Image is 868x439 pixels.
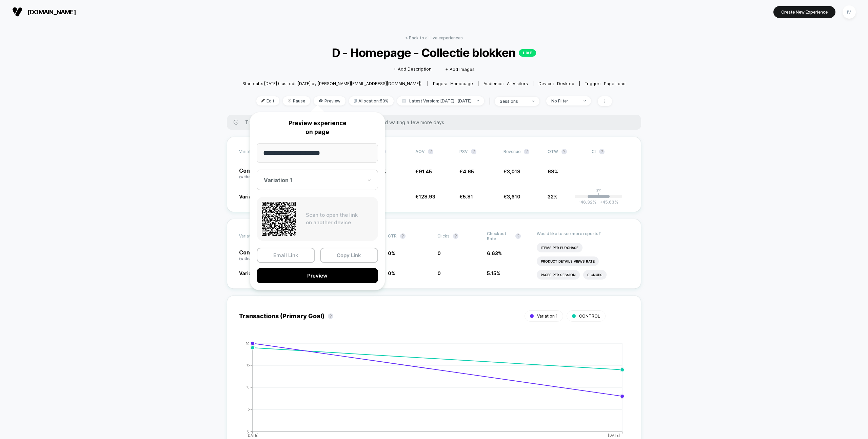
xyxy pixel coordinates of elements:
span: 3,610 [507,194,520,199]
span: + [600,199,603,205]
div: IV [843,5,856,19]
button: ? [515,233,521,239]
span: 5.15 % [487,270,500,276]
span: 45.63 % [596,199,618,205]
span: € [415,194,435,199]
img: end [288,99,291,102]
img: end [532,100,534,102]
span: € [459,194,473,199]
img: rebalance [354,99,357,103]
p: Scan to open the link on another device [306,211,373,227]
span: 0 % [388,250,395,256]
span: D - Homepage - Collectie blokken [262,45,607,60]
img: end [477,100,479,101]
div: Trigger: [585,81,626,86]
span: (without changes) [239,256,272,261]
p: Preview experience on page [257,119,378,136]
span: desktop [557,81,574,86]
li: Product Details Views Rate [537,256,599,266]
button: Email Link [257,248,315,263]
div: sessions [500,99,527,104]
tspan: [DATE] [608,433,620,437]
button: ? [328,313,333,319]
li: Pages Per Session [537,270,580,280]
span: -46.32 % [578,199,596,205]
span: Pause [283,96,310,106]
span: Latest Version: [DATE] - [DATE] [397,96,484,106]
a: < Back to all live experiences [405,35,463,40]
span: Variation 1 [239,194,264,199]
button: ? [471,149,476,154]
div: No Filter [551,98,578,103]
button: ? [400,233,406,239]
span: + Add Description [393,66,432,73]
p: Control [239,250,282,261]
span: 3,018 [507,169,520,174]
span: Checkout Rate [487,231,512,241]
tspan: 20 [245,341,250,345]
span: Variation [239,231,276,241]
span: There are still no statistically significant results. We recommend waiting a few more days [245,119,628,125]
div: Audience: [484,81,528,86]
span: | [488,96,495,106]
p: Control [239,168,276,179]
img: calendar [402,99,406,102]
span: Variation 1 [537,313,558,319]
span: Clicks [437,233,450,238]
button: ? [428,149,433,154]
span: € [504,194,520,199]
p: Would like to see more reports? [537,231,629,236]
span: Revenue [504,149,520,154]
tspan: 0 [248,429,250,433]
button: ? [524,149,529,154]
img: Visually logo [12,7,22,17]
tspan: 10 [246,385,250,389]
span: Variation [239,149,276,154]
li: Items Per Purchase [537,243,583,252]
span: All Visitors [507,81,528,86]
img: edit [261,99,265,102]
span: 68% [548,169,558,174]
span: --- [592,170,629,179]
span: 91.45 [419,169,432,174]
button: ? [453,233,458,239]
button: ? [599,149,605,154]
span: [DOMAIN_NAME] [27,8,76,16]
span: (without changes) [239,175,272,179]
span: + Add Images [445,66,475,72]
span: Page Load [604,81,626,86]
span: 0 [437,250,441,256]
button: Create New Experience [773,6,835,18]
img: end [584,100,586,101]
button: Copy Link [320,248,378,263]
span: 0 [437,270,441,276]
button: IV [841,5,858,19]
span: CI [592,149,629,154]
span: OTW [548,149,585,154]
span: homepage [450,81,473,86]
span: 4.65 [463,169,474,174]
span: AOV [415,149,425,154]
span: Device: [533,81,579,86]
span: CONTROL [579,313,600,319]
button: [DOMAIN_NAME] [10,6,78,17]
tspan: 5 [248,407,250,411]
span: 128.93 [419,194,435,199]
tspan: 15 [246,363,250,367]
span: Preview [314,96,346,106]
span: Variation 1 [239,270,264,276]
span: PSV [459,149,468,154]
span: 0 % [388,270,395,276]
span: € [504,169,520,174]
tspan: [DATE] [246,433,258,437]
span: CTR [388,233,397,238]
li: Signups [583,270,607,280]
p: 0% [595,188,601,193]
span: 5.81 [463,194,473,199]
span: 6.63 % [487,250,502,256]
p: | [598,193,599,198]
div: Pages: [433,81,473,86]
span: 32% [548,194,557,199]
span: Start date: [DATE] (Last edit [DATE] by [PERSON_NAME][EMAIL_ADDRESS][DOMAIN_NAME]) [242,81,421,86]
span: € [459,169,474,174]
